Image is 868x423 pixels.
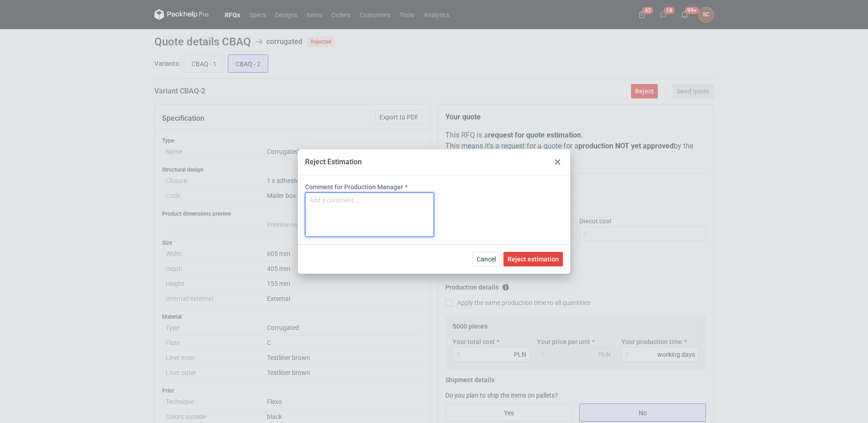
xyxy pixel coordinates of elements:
[503,252,563,266] button: Reject estimation
[305,157,362,167] div: Reject Estimation
[305,182,403,192] label: Comment for Production Manager
[477,256,496,262] span: Cancel
[508,256,559,262] span: Reject estimation
[473,252,500,266] button: Cancel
